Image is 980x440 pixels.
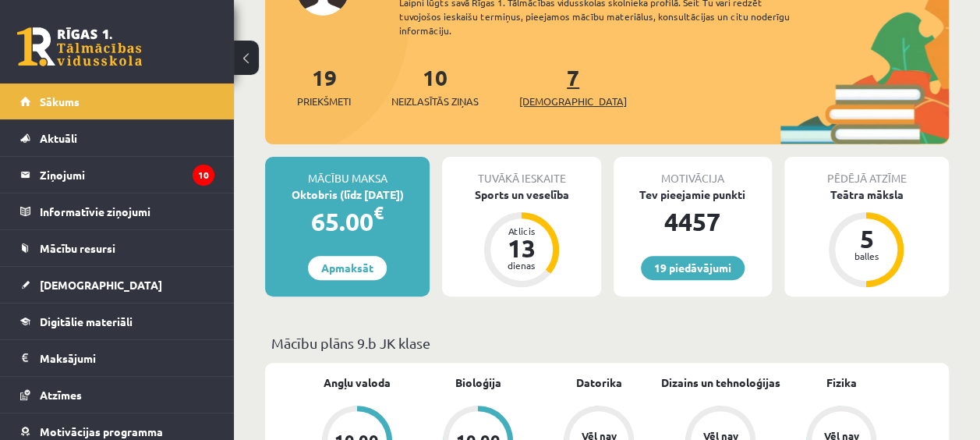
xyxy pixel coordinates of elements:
[40,241,115,255] span: Mācību resursi
[40,314,133,328] span: Digitālie materiāli
[308,256,387,280] a: Apmaksāt
[265,186,430,203] div: Oktobris (līdz [DATE])
[20,340,214,376] a: Maksājumi
[20,120,214,156] a: Aktuāli
[784,157,949,186] div: Pēdējā atzīme
[20,193,214,229] a: Informatīvie ziņojumi
[442,186,600,289] a: Sports un veselība Atlicis 13 dienas
[519,63,627,109] a: 7[DEMOGRAPHIC_DATA]
[391,94,479,109] span: Neizlasītās ziņas
[498,261,545,270] div: dienas
[20,230,214,266] a: Mācību resursi
[614,203,772,240] div: 4457
[391,63,479,109] a: 10Neizlasītās ziņas
[455,374,501,391] a: Bioloģija
[614,157,772,186] div: Motivācija
[20,267,214,303] a: [DEMOGRAPHIC_DATA]
[40,340,214,376] legend: Maksājumi
[614,186,772,203] div: Tev pieejamie punkti
[324,374,391,391] a: Angļu valoda
[20,157,214,193] a: Ziņojumi10
[20,377,214,413] a: Atzīmes
[20,83,214,119] a: Sākums
[193,165,214,186] i: 10
[40,424,163,438] span: Motivācijas programma
[40,193,214,229] legend: Informatīvie ziņojumi
[373,201,384,224] span: €
[40,94,80,108] span: Sākums
[40,131,77,145] span: Aktuāli
[442,186,600,203] div: Sports un veselība
[265,157,430,186] div: Mācību maksa
[498,236,545,261] div: 13
[40,388,82,402] span: Atzīmes
[843,251,890,261] div: balles
[271,332,943,353] p: Mācību plāns 9.b JK klase
[519,94,627,109] span: [DEMOGRAPHIC_DATA]
[641,256,745,280] a: 19 piedāvājumi
[265,203,430,240] div: 65.00
[843,226,890,251] div: 5
[40,157,214,193] legend: Ziņojumi
[297,94,351,109] span: Priekšmeti
[826,374,857,391] a: Fizika
[17,27,142,66] a: Rīgas 1. Tālmācības vidusskola
[20,303,214,339] a: Digitālie materiāli
[442,157,600,186] div: Tuvākā ieskaite
[40,278,162,292] span: [DEMOGRAPHIC_DATA]
[297,63,351,109] a: 19Priekšmeti
[784,186,949,203] div: Teātra māksla
[576,374,622,391] a: Datorika
[784,186,949,289] a: Teātra māksla 5 balles
[660,374,780,391] a: Dizains un tehnoloģijas
[498,226,545,236] div: Atlicis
